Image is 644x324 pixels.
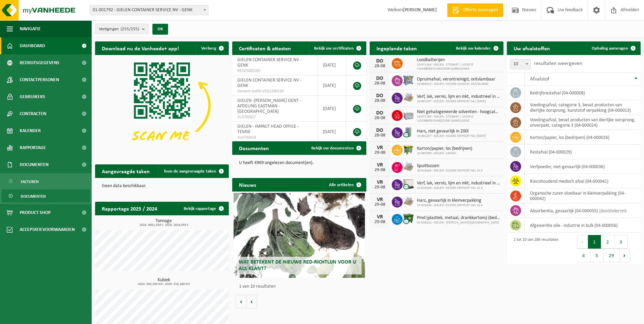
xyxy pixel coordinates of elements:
span: GIELEN CONTAINER SERVICE NV - GENK [237,78,301,88]
button: 4 [577,249,590,262]
a: Alle artikelen [324,178,366,192]
span: Documenten [21,190,46,203]
div: 28-08 [373,98,387,103]
span: 02-008414 - GIELEN - [PERSON_NAME][GEOGRAPHIC_DATA] [417,221,500,225]
button: 3 [614,235,628,249]
span: Consent-SelfD-VEG2200139 [237,89,312,94]
span: 10 [510,59,531,69]
span: Loodbatterijen [417,57,500,63]
div: DO [373,128,387,133]
span: 10-909015 - GIELEN / ESSERS LOMMEL KRISTALPARK [417,82,495,86]
count: (255/255) [121,27,139,31]
h2: Documenten [232,141,276,155]
div: VR [373,214,387,220]
div: DO [373,58,387,64]
td: organische zuren vloeibaar in kleinverpakking (04-000042) [525,188,641,203]
img: PB-AP-0800-MET-02-01 [403,74,414,86]
td: karton/papier, los (bedrijven) (04-000026) [525,130,641,145]
div: 1 tot 10 van 286 resultaten [510,234,558,263]
span: 10-971164 - GIELEN - STOBART / LOCATIE VOORBEREIDINGSZONE CARROSSERIE [417,63,500,71]
span: Bedrijfsgegevens [20,54,59,71]
a: Offerte aanvragen [447,3,503,17]
span: Wat betekent de nieuwe RED-richtlijn voor u als klant? [239,259,356,271]
button: OK [152,24,168,35]
td: risicohoudend medisch afval (04-000041) [525,174,641,188]
p: Geen data beschikbaar. [102,184,222,188]
div: VR [373,145,387,150]
span: 10-971164 - GIELEN - STOBART / LOCATIE VOORBEREIDINGSZONE CARROSSERIE [417,115,500,123]
span: Verf, lak, vernis, lijm en inkt, industrieel in ibc [417,181,500,186]
a: Facturen [2,175,90,188]
a: Toon de aangevraagde taken [158,164,228,178]
div: DO [373,93,387,98]
td: restafval (04-000029) [525,145,641,159]
button: Verberg [196,41,228,55]
span: 01-001792 - GIELEN CONTAINER SERVICE NV - GENK [90,5,208,15]
td: bedrijfsrestafval (04-000008) [525,86,641,100]
span: 10 [511,59,530,69]
div: 29-08 [373,168,387,173]
div: 28-08 [373,133,387,138]
button: 1 [588,235,601,249]
h2: Ingeplande taken [370,41,424,55]
span: Kalender [20,122,41,139]
button: 5 [590,249,604,262]
span: 10-961257 - GIELEN - ESSERS DRYPORT HAL [DATE] [417,100,500,104]
span: Toon de aangevraagde taken [164,169,216,174]
span: Vestigingen [99,24,139,34]
div: VR [373,197,387,202]
button: Next [620,249,630,262]
div: 29-08 [373,220,387,224]
h3: Kubiek [98,278,229,286]
h2: Rapportage 2025 / 2024 [95,202,164,215]
span: 10-916446 - GIELEN - ESSERS DRYPORT HAL 15 A [417,186,500,190]
a: Bekijk uw kalender [450,41,503,55]
p: 1 van 10 resultaten [239,284,363,289]
span: Offerte aanvragen [461,7,500,14]
td: voedingsafval, categorie 3, bevat producten van dierlijke oorsprong, kunststof verpakking (04-000... [525,100,641,115]
img: PB-LB-0680-HPE-GY-11 [403,109,414,121]
span: Afvalstof [530,76,549,82]
span: 10-985399 - GIELEN - SPARKX [417,151,472,156]
div: 29-08 [373,185,387,190]
h2: Certificaten & attesten [232,41,298,55]
h2: Uw afvalstoffen [507,41,557,55]
button: Vestigingen(255/255) [95,24,148,34]
i: koolstokorrels [601,209,627,214]
button: 29 [604,249,620,262]
span: Pmd (plastiek, metaal, drankkartons) (bedrijven) [417,215,500,221]
span: 10-916446 - GIELEN - ESSERS DRYPORT HAL 15 A [417,203,483,208]
h2: Nieuws [232,178,263,191]
td: [DATE] [318,55,346,75]
label: resultaten weergeven [534,61,582,66]
div: 29-08 [373,150,387,155]
span: GIELEN -[PERSON_NAME] GENT - AFDELING EASTMAN - [GEOGRAPHIC_DATA] [237,98,301,114]
span: Gebruikers [20,88,45,105]
div: VR [373,180,387,185]
a: Bekijk uw certificaten [309,41,366,55]
a: Ophaling aanvragen [586,41,640,55]
strong: [PERSON_NAME] [403,7,437,13]
span: Bekijk uw certificaten [314,46,354,51]
img: PB-IC-CU [403,178,414,190]
div: 29-08 [373,202,387,207]
a: Bekijk uw documenten [306,141,366,155]
img: LP-PA-00000-WDN-11 [403,92,414,103]
div: DO [373,110,387,116]
h3: Tonnage [98,219,229,227]
a: Bekijk rapportage [178,202,228,215]
span: RED25005265 [237,68,312,74]
td: absorbentia, gevaarlijk (04-000055) | [525,203,641,218]
h2: Aangevraagde taken [95,164,157,178]
div: VR [373,162,387,168]
span: 10-916446 - GIELEN - ESSERS DRYPORT HAL 15 A [417,169,483,173]
span: Contracten [20,105,46,122]
span: 2024: 343,200 m3 - 2025: 315,180 m3 [98,283,229,286]
span: Verberg [201,46,216,51]
a: Wat betekent de nieuwe RED-richtlijn voor u als klant? [234,193,365,278]
span: 01-001792 - GIELEN CONTAINER SERVICE NV - GENK [90,5,208,15]
span: Hars, niet gevaarlijk in 200l [417,129,486,134]
span: Rapportage [20,139,46,156]
td: [DATE] [318,75,346,96]
td: afgewerkte olie - industrie in bulk (04-000056) [525,218,641,233]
